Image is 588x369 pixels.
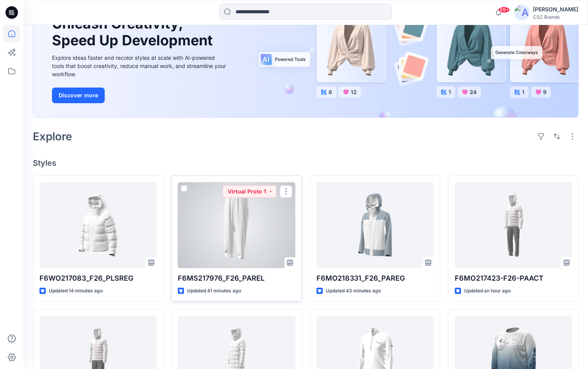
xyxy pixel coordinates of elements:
img: avatar [514,5,530,20]
p: Updated 14 minutes ago [49,287,103,295]
a: F6MO218331_F26_PAREG [316,182,434,268]
div: CSC Brands [533,14,578,20]
p: F6MO217423-F26-PAACT [455,273,572,284]
span: 99+ [498,7,510,13]
a: F6MS217976_F26_PAREL [178,182,295,268]
h1: Unleash Creativity, Speed Up Development [52,15,216,49]
a: Discover more [52,88,228,103]
p: Updated 41 minutes ago [187,287,241,295]
p: F6MS217976_F26_PAREL [178,273,295,284]
p: Updated an hour ago [464,287,511,295]
p: Updated 43 minutes ago [326,287,381,295]
div: [PERSON_NAME] [533,5,578,14]
p: F6MO218331_F26_PAREG [316,273,434,284]
a: F6WO217083_F26_PLSREG [39,182,157,268]
button: Discover more [52,88,105,103]
div: Explore ideas faster and recolor styles at scale with AI-powered tools that boost creativity, red... [52,54,228,78]
h2: Explore [33,130,72,143]
p: F6WO217083_F26_PLSREG [39,273,157,284]
h4: Styles [33,158,579,168]
a: F6MO217423-F26-PAACT [455,182,572,268]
